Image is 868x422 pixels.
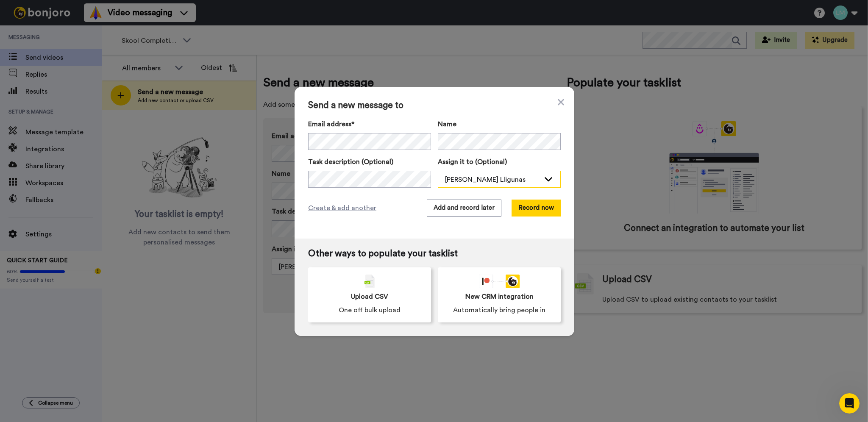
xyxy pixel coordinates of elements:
[453,305,545,315] span: Automatically bring people in
[339,305,401,315] span: One off bulk upload
[308,119,431,129] label: Email address*
[438,157,561,167] label: Assign it to (Optional)
[512,200,561,217] button: Record now
[465,292,534,302] span: New CRM integration
[839,393,860,414] iframe: Intercom live chat
[308,157,431,167] label: Task description (Optional)
[445,175,540,185] div: [PERSON_NAME] Lligunas
[308,100,561,111] span: Send a new message to
[427,200,501,217] button: Add and record later
[479,275,520,288] div: animation
[364,275,375,288] img: csv-grey.png
[351,292,388,302] span: Upload CSV
[438,119,456,129] span: Name
[308,203,376,213] span: Create & add another
[308,249,561,259] span: Other ways to populate your tasklist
